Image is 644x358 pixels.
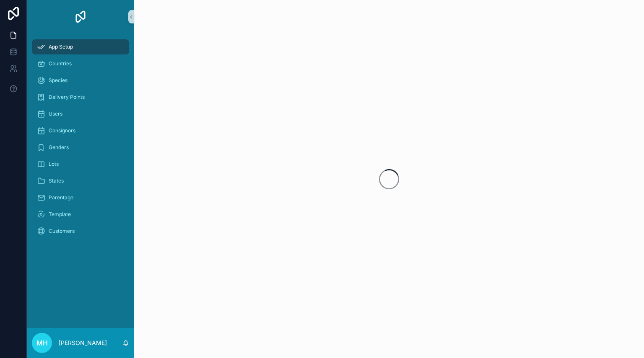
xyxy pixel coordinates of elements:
[49,94,85,100] span: Delivery Points
[74,10,87,23] img: App logo
[49,60,72,67] span: Countries
[49,194,73,201] span: Parentage
[27,33,134,250] div: scrollable content
[49,127,75,134] span: Consignors
[32,73,129,88] a: Species
[59,339,107,347] p: [PERSON_NAME]
[49,211,71,218] span: Template
[32,224,129,239] a: Customers
[49,144,69,151] span: Genders
[32,157,129,172] a: Lots
[49,111,62,117] span: Users
[32,207,129,222] a: Template
[32,173,129,188] a: States
[36,338,48,348] span: MH
[32,106,129,121] a: Users
[32,123,129,138] a: Consignors
[49,161,59,167] span: Lots
[49,77,68,84] span: Species
[49,228,75,234] span: Customers
[49,44,73,50] span: App Setup
[32,39,129,54] a: App Setup
[32,190,129,205] a: Parentage
[49,178,64,184] span: States
[32,90,129,105] a: Delivery Points
[32,140,129,155] a: Genders
[32,56,129,71] a: Countries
